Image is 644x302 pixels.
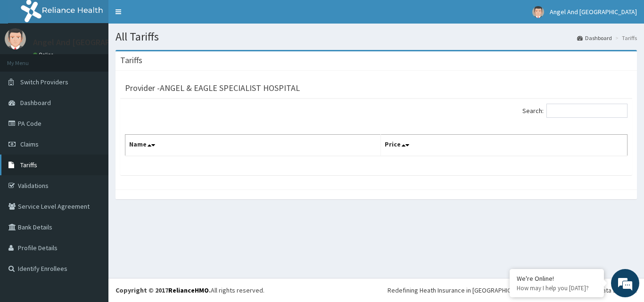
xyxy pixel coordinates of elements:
img: User Image [532,6,544,18]
footer: All rights reserved. [108,278,644,302]
label: Search: [522,104,627,118]
th: Name [125,135,381,156]
span: Switch Providers [20,78,68,86]
a: RelianceHMO [168,286,209,294]
span: Dashboard [20,98,51,107]
h1: All Tariffs [116,31,637,43]
span: Angel And [GEOGRAPHIC_DATA] [550,8,637,16]
li: Tariffs [613,34,637,42]
img: User Image [5,28,26,49]
p: How may I help you today? [517,284,597,292]
p: Angel And [GEOGRAPHIC_DATA] [33,38,150,47]
span: Claims [20,140,39,148]
strong: Copyright © 2017 . [116,286,211,294]
div: We're Online! [517,274,597,283]
div: Redefining Heath Insurance in [GEOGRAPHIC_DATA] using Telemedicine and Data Science! [388,286,637,295]
a: Online [33,51,56,58]
span: Tariffs [20,161,37,169]
a: Dashboard [577,34,612,42]
th: Price [381,135,627,156]
h3: Tariffs [120,56,142,65]
input: Search: [546,104,627,118]
h3: Provider - ANGEL & EAGLE SPECIALIST HOSPITAL [125,84,300,92]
